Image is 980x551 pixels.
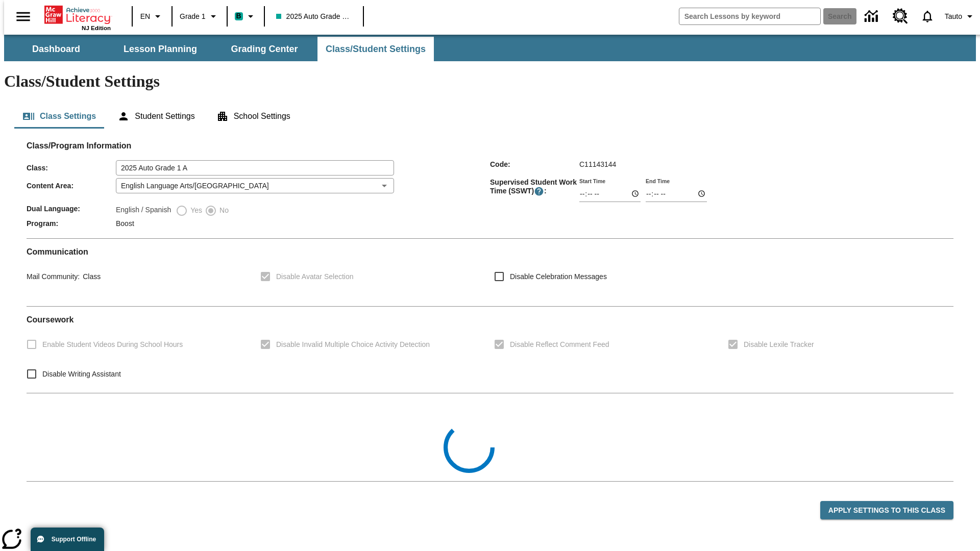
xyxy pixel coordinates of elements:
button: Language: EN, Select a language [136,7,168,26]
span: 2025 Auto Grade 1 A [276,11,352,22]
h2: Communication [27,247,953,257]
a: Home [44,5,111,25]
a: Data Center [859,3,887,31]
span: Tauto [945,11,962,22]
span: Disable Reflect Comment Feed [510,339,609,350]
span: Disable Invalid Multiple Choice Activity Detection [276,339,430,350]
span: Mail Community : [27,272,80,281]
input: Class [116,160,394,176]
span: Support Offline [52,536,96,543]
span: Boost [116,219,134,228]
span: Content Area : [27,182,116,190]
span: Disable Writing Assistant [42,369,121,380]
span: B [236,10,241,22]
div: English Language Arts/[GEOGRAPHIC_DATA] [116,178,394,193]
span: Disable Avatar Selection [276,271,354,282]
span: NJ Edition [82,25,111,31]
div: Class/Program Information [27,151,953,230]
h1: Class/Student Settings [4,72,976,91]
label: End Time [646,177,670,185]
span: Yes [188,205,202,216]
div: Class Collections [27,402,953,473]
button: Grading Center [213,37,315,61]
button: Student Settings [109,104,203,129]
span: C11143144 [579,160,616,168]
button: Support Offline [31,528,104,551]
div: Home [44,4,111,31]
button: Apply Settings to this Class [820,501,953,520]
span: Code : [490,160,579,168]
div: Class/Student Settings [14,104,966,129]
span: Supervised Student Work Time (SSWT) : [490,178,579,196]
button: Class/Student Settings [317,37,434,61]
h2: Class/Program Information [27,141,953,151]
a: Notifications [914,3,941,30]
button: Grade: Grade 1, Select a grade [176,7,224,26]
input: search field [679,8,820,24]
span: EN [140,11,150,22]
span: Dual Language : [27,205,116,213]
h2: Course work [27,315,953,324]
button: Profile/Settings [941,7,980,26]
div: SubNavbar [4,37,435,61]
button: Open side menu [8,2,38,32]
a: Resource Center, Will open in new tab [887,3,914,30]
button: Dashboard [5,37,107,61]
span: Program : [27,219,116,228]
button: Class Settings [14,104,104,129]
div: Coursework [27,315,953,385]
div: SubNavbar [4,35,976,61]
span: Class [80,272,101,281]
span: Enable Student Videos During School Hours [42,339,183,350]
button: School Settings [208,104,299,129]
button: Boost Class color is teal. Change class color [231,7,261,26]
button: Supervised Student Work Time is the timeframe when students can take LevelSet and when lessons ar... [534,186,544,196]
span: Disable Celebration Messages [510,271,607,282]
label: Start Time [579,177,605,185]
span: Disable Lexile Tracker [744,339,814,350]
button: Lesson Planning [109,37,211,61]
label: English / Spanish [116,205,171,217]
div: Communication [27,247,953,298]
span: Grade 1 [180,11,206,22]
span: No [217,205,229,216]
span: Class : [27,164,116,172]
